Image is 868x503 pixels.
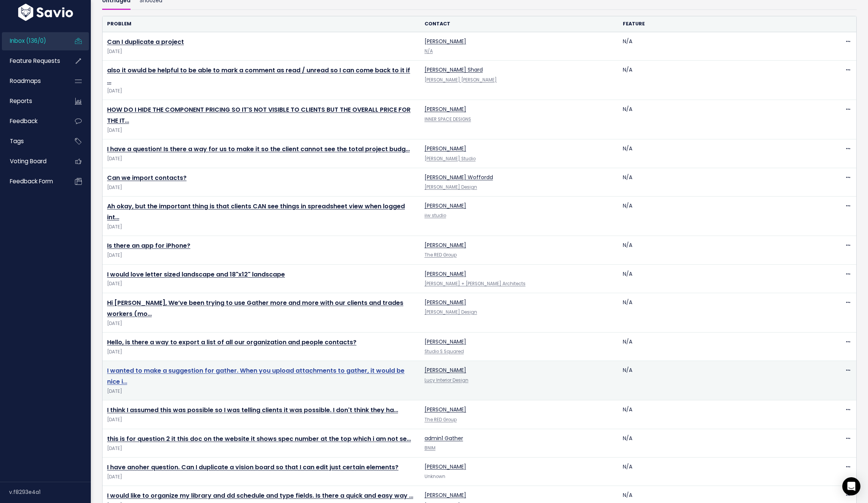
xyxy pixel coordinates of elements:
[425,156,476,162] a: [PERSON_NAME] Studio
[10,177,53,185] span: Feedback form
[103,16,420,32] th: Problem
[425,434,463,442] a: admin1 Gather
[107,251,415,259] span: [DATE]
[107,491,413,500] a: I would like to organize my library and dd schedule and type fields. Is there a quick and easy way …
[425,463,466,470] a: [PERSON_NAME]
[10,57,60,65] span: Feature Requests
[2,133,63,150] a: Tags
[425,202,466,209] a: [PERSON_NAME]
[425,145,466,152] a: [PERSON_NAME]
[107,463,398,472] a: I have anoher question. Can I duplicate a vision board so that I can edit just certain elements?
[107,48,415,56] span: [DATE]
[107,387,415,395] span: [DATE]
[107,338,356,347] a: Hello, is there a way to export a list of all our organization and people contacts?
[9,482,91,502] div: v.f8293e4a1
[618,16,817,32] th: Feature
[2,72,63,90] a: Roadmaps
[107,320,415,328] span: [DATE]
[20,20,83,26] div: Domain: [DOMAIN_NAME]
[425,252,457,258] a: The RED Group
[107,241,190,250] a: Is there an app for iPhone?
[425,270,466,278] a: [PERSON_NAME]
[425,298,466,306] a: [PERSON_NAME]
[618,61,817,100] td: N/A
[10,97,32,105] span: Reports
[425,37,466,45] a: [PERSON_NAME]
[618,400,817,429] td: N/A
[107,298,403,318] a: Hi [PERSON_NAME], We’ve been trying to use Gather more and more with our clients and trades worke...
[107,173,187,182] a: Can we import contacts?
[425,309,477,315] a: [PERSON_NAME] Design
[107,348,415,356] span: [DATE]
[425,48,433,54] a: N/A
[10,157,47,165] span: Voting Board
[107,202,405,222] a: Ah okay, but the important thing is that clients CAN see things in spreadsheet view when logged int…
[107,280,415,288] span: [DATE]
[107,434,411,443] a: this is for question 2 it this doc on the website it shows spec number at the top which i am not se…
[107,127,415,134] span: [DATE]
[425,473,445,480] span: Unknown
[29,45,68,50] div: Domain Overview
[425,212,446,219] a: iiw studio
[12,20,18,26] img: website_grey.svg
[2,92,63,110] a: Reports
[425,281,526,287] a: [PERSON_NAME] + [PERSON_NAME] Architects
[107,223,415,231] span: [DATE]
[618,32,817,61] td: N/A
[2,52,63,70] a: Feature Requests
[425,417,457,423] a: The RED Group
[107,184,415,192] span: [DATE]
[107,406,398,414] a: I think I assumed this was possible so I was telling clients it was possible. I don't think they ha…
[425,77,497,83] a: [PERSON_NAME] [PERSON_NAME]
[425,66,483,73] a: [PERSON_NAME] Shard
[425,377,468,383] a: Lucy Interior Design
[2,32,63,50] a: Inbox (136/0)
[425,338,466,345] a: [PERSON_NAME]
[107,445,415,453] span: [DATE]
[425,366,466,374] a: [PERSON_NAME]
[107,87,415,95] span: [DATE]
[618,293,817,332] td: N/A
[2,153,63,170] a: Voting Board
[2,112,63,130] a: Feedback
[107,66,410,86] a: also it owuld be helpful to be able to mark a comment as read / unread so I can come back to it if …
[425,241,466,249] a: [PERSON_NAME]
[618,168,817,196] td: N/A
[618,361,817,400] td: N/A
[618,236,817,264] td: N/A
[618,139,817,168] td: N/A
[10,77,41,85] span: Roadmaps
[107,145,410,153] a: I have a question! Is there a way for us to make it so the client cannot see the total project budg…
[425,105,466,113] a: [PERSON_NAME]
[10,137,24,145] span: Tags
[10,117,37,125] span: Feedback
[420,16,618,32] th: Contact
[425,184,477,190] a: [PERSON_NAME] Design
[21,12,37,18] div: v 4.0.25
[618,264,817,293] td: N/A
[107,416,415,424] span: [DATE]
[618,429,817,457] td: N/A
[107,155,415,163] span: [DATE]
[20,44,26,50] img: tab_domain_overview_orange.svg
[425,406,466,413] a: [PERSON_NAME]
[10,37,46,45] span: Inbox (136/0)
[75,44,81,50] img: tab_keywords_by_traffic_grey.svg
[618,100,817,139] td: N/A
[84,45,128,50] div: Keywords by Traffic
[425,445,436,451] a: BNIM
[12,12,18,18] img: logo_orange.svg
[618,458,817,486] td: N/A
[842,477,860,495] div: Open Intercom Messenger
[425,491,466,499] a: [PERSON_NAME]
[425,348,464,355] a: Studio S Squared
[107,105,411,125] a: HOW DO I HIDE THE COMPONENT PRICING SO IT'S NOT VISIBLE TO CLIENTS BUT THE OVERALL PRICE FOR THE IT…
[618,197,817,236] td: N/A
[618,332,817,361] td: N/A
[107,270,285,279] a: I would love letter sized landscape and 18"x12" landscape
[107,366,404,386] a: I wanted to make a suggestion for gather. When you upload attachments to gather, it would be nice i…
[16,4,75,21] img: logo-white.9d6f32f41409.svg
[425,116,471,122] a: INNER SPACE DESIGNS
[425,173,493,181] a: [PERSON_NAME] Woffordd
[107,473,415,481] span: [DATE]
